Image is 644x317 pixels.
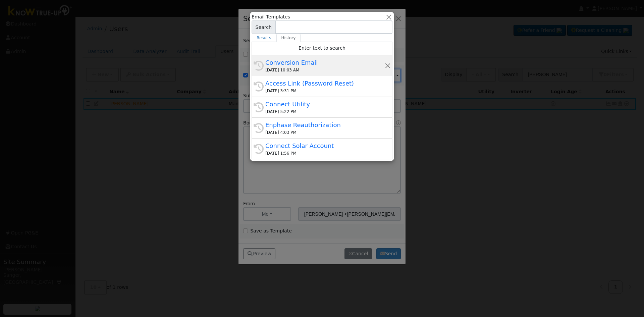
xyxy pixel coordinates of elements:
div: Access Link (Password Reset) [265,79,385,88]
a: Results [252,34,276,42]
div: [DATE] 4:03 PM [265,129,385,136]
span: Email Templates [252,13,290,20]
i: History [254,144,264,154]
i: History [254,102,264,112]
div: [DATE] 10:03 AM [265,67,385,73]
i: History [254,82,264,92]
i: History [254,123,264,133]
div: [DATE] 3:31 PM [265,88,385,94]
a: History [276,34,301,42]
div: Connect Solar Account [265,141,385,150]
span: Search [252,20,275,34]
div: [DATE] 5:22 PM [265,109,385,115]
div: Connect Utility [265,100,385,109]
i: History [254,61,264,71]
div: Enphase Reauthorization [265,120,385,129]
div: Conversion Email [265,58,385,67]
button: Remove this history [385,62,391,69]
span: Enter text to search [299,45,345,51]
div: [DATE] 1:56 PM [265,150,385,156]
